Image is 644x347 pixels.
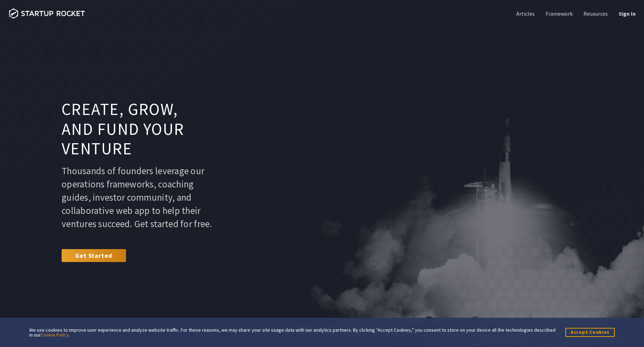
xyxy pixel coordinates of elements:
[29,327,556,337] div: We use cookies to improve user experience and analyze website traffic. For these reasons, we may ...
[62,164,214,230] p: Thousands of founders leverage our operations frameworks, coaching guides, investor community, an...
[582,10,608,17] a: Resources
[62,249,126,262] a: Get Started
[565,328,615,337] button: Accept Cookies
[515,10,535,17] a: Articles
[617,10,636,17] a: Sign In
[544,10,573,17] a: Framework
[41,332,69,338] a: Cookie Policy
[62,100,214,159] h1: Create, grow, and fund your venture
